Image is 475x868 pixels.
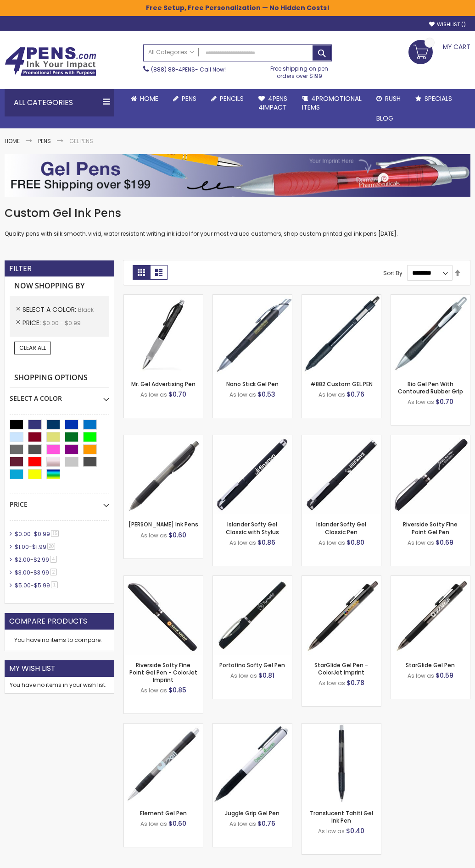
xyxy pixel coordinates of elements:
img: Rio Gel Pen With Contoured Rubber Grip-Black [391,295,470,374]
span: 4PROMOTIONAL ITEMS [302,94,362,112]
span: As low as [229,391,256,398]
span: Select A Color [22,305,78,314]
img: Islander Softy Gel Classic with Stylus-Black [213,435,292,514]
span: $0.00 - $0.99 [43,319,81,327]
span: All Categories [148,49,194,56]
a: Islander Softy Gel Classic with Stylus-Black [213,435,292,442]
img: Islander Softy Gel Classic Pen-Black [302,435,381,514]
span: As low as [229,820,256,828]
span: Clear All [19,344,46,352]
a: Pens [38,137,51,145]
div: You have no items in your wish list. [10,681,109,689]
span: As low as [408,672,434,680]
span: $5.99 [34,581,50,589]
span: Pens [182,94,196,103]
a: Mr. Gel Advertising pen-Black [124,294,203,302]
a: #882 Custom GEL PEN-Black [302,294,381,302]
img: #882 Custom GEL PEN-Black [302,295,381,374]
span: Rush [385,94,401,103]
strong: Gel Pens [69,137,93,145]
a: Element Gel Pen [140,809,187,817]
span: $3.00 [15,569,30,576]
div: Quality pens with silk smooth, vivid, water resistant writing ink ideal for your most valued cust... [5,206,470,238]
div: Select A Color [10,387,109,403]
span: 1 [51,581,58,588]
span: As low as [319,539,345,547]
a: Riverside Softy Fine Point Gel Pen - ColorJet Imprint [129,661,197,684]
a: Nano Stick Gel Pen [226,380,279,388]
a: Element Gel Pen-Black [124,723,203,731]
a: 4PROMOTIONALITEMS [295,89,369,117]
label: Sort By [383,269,402,276]
span: $0.78 [346,678,364,687]
span: 15 [51,530,59,537]
a: StarGlide Gel Pen - ColorJet Imprint [314,661,368,676]
span: Blog [376,114,393,123]
a: Islander Softy Gel Classic with Stylus [226,520,279,536]
span: As low as [140,686,167,694]
a: $3.00-$3.992 [12,569,60,576]
img: Translucent Tahiti Gel Ink Pen-Black [302,724,381,802]
span: As low as [229,539,256,547]
a: Rush [369,89,408,109]
span: $2.00 [15,556,30,564]
img: Riverside Softy Fine Point Gel Pen - ColorJet Imprint-Black [124,576,203,655]
span: $3.99 [34,569,49,576]
a: All Categories [144,45,199,60]
a: Rio Gel Pen With Contoured Rubber Grip [398,380,463,395]
img: Riverside Softy Gel Pen-Black [391,435,470,514]
span: As low as [319,391,345,398]
img: 4Pens Custom Pens and Promotional Products [5,47,96,76]
span: $0.86 [257,538,275,547]
span: $0.99 [34,530,50,538]
span: $0.00 [15,530,31,538]
a: Translucent Tahiti Gel Ink Pen [310,809,373,824]
a: Mr. Gel Advertising Pen [131,380,196,388]
a: Islander Softy Gel Classic Pen [316,520,366,536]
a: Pens [166,89,204,109]
span: $0.81 [258,671,274,680]
a: Clear All [14,342,51,354]
span: Specials [425,94,452,103]
span: Black [78,306,94,314]
span: $0.53 [257,390,275,399]
div: Price [10,493,109,509]
span: $0.40 [346,826,364,835]
span: $5.00 [15,581,31,589]
a: StarGlide Gel Pen-Black [391,575,470,583]
img: StarGlide Gel Pen-Black [391,576,470,655]
img: Element Gel Pen-Black [124,724,203,802]
span: 20 [47,543,55,550]
span: As low as [140,820,167,828]
strong: Compare Products [9,616,87,626]
a: Specials [408,89,459,109]
span: 2 [50,569,57,575]
span: As low as [319,679,345,687]
img: Mr. Gel Advertising pen-Black [124,295,203,374]
a: Juggle Grip Gel Pen-Black [213,723,292,731]
a: Riverside Softy Fine Point Gel Pen [403,520,458,536]
a: Translucent Tahiti Gel Ink Pen-Black [302,723,381,731]
img: Portofino Softy Gel Pen-Black [213,576,292,655]
span: $2.99 [34,556,49,564]
span: $0.76 [257,819,275,828]
a: Pencils [204,89,251,109]
a: Portofino Softy Gel Pen-Black [213,575,292,583]
strong: Now Shopping by [10,276,109,296]
div: You have no items to compare. [5,630,114,651]
a: StarGlide Gel Pen - ColorJet Imprint-Black [302,575,381,583]
strong: My Wish List [9,663,56,674]
img: StarGlide Gel Pen - ColorJet Imprint-Black [302,576,381,655]
h1: Custom Gel Ink Pens [5,206,470,221]
span: 4 [50,556,57,563]
img: Nano Stick Gel Pen-Black [213,295,292,374]
a: Home [5,137,20,145]
a: Islander Softy Gel Classic Pen-Black [302,435,381,442]
a: Nano Stick Gel Pen-Black [213,294,292,302]
a: Wishlist [429,21,466,28]
a: Riverside Softy Fine Point Gel Pen - ColorJet Imprint-Black [124,575,203,583]
a: (888) 88-4PENS [151,66,195,73]
span: As low as [230,672,257,680]
a: $1.00-$1.9920 [12,543,58,551]
a: 4Pens4impact [251,89,295,117]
